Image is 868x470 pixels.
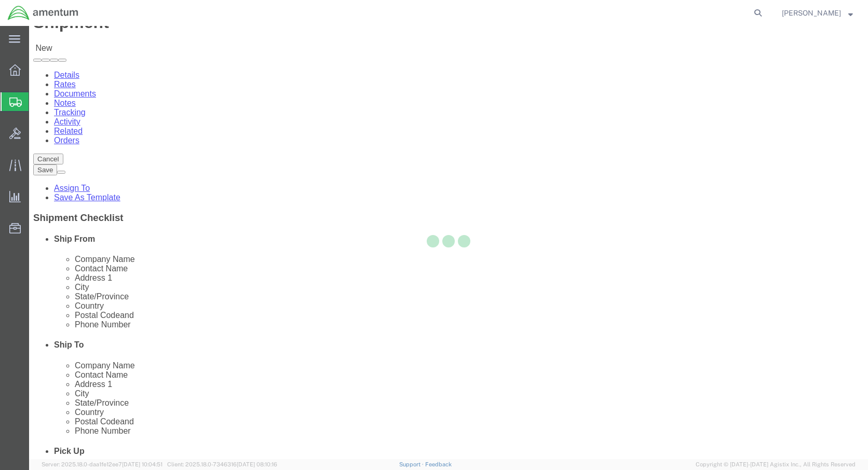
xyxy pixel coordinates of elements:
a: Feedback [425,461,452,467]
span: [DATE] 10:04:51 [122,461,162,467]
span: [DATE] 08:10:16 [237,461,277,467]
span: Jennifer Pilant [782,7,841,19]
span: Copyright © [DATE]-[DATE] Agistix Inc., All Rights Reserved [696,460,856,469]
button: [PERSON_NAME] [781,7,853,19]
span: Client: 2025.18.0-7346316 [167,461,277,467]
span: Server: 2025.18.0-daa1fe12ee7 [42,461,162,467]
img: logo [7,5,79,21]
a: Support [399,461,425,467]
